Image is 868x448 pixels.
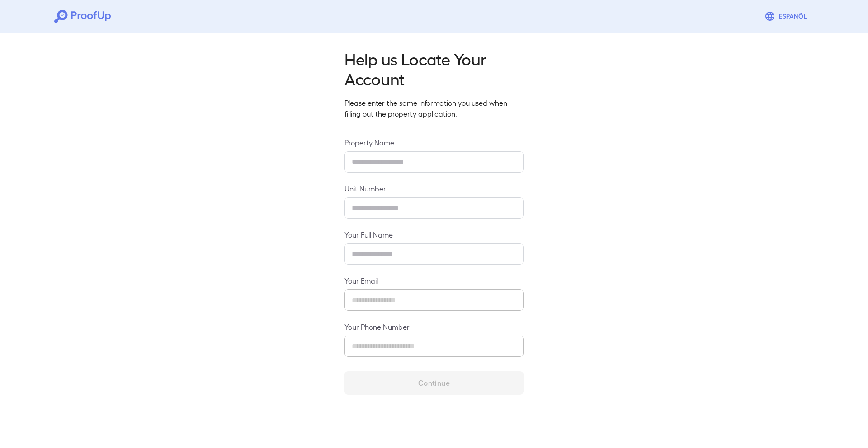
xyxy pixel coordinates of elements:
[344,98,524,119] p: Please enter the same information you used when filling out the property application.
[344,137,524,148] label: Property Name
[761,7,814,25] button: Espanõl
[344,322,524,332] label: Your Phone Number
[344,183,524,194] label: Unit Number
[344,229,524,240] label: Your Full Name
[344,275,524,286] label: Your Email
[344,49,524,89] h2: Help us Locate Your Account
